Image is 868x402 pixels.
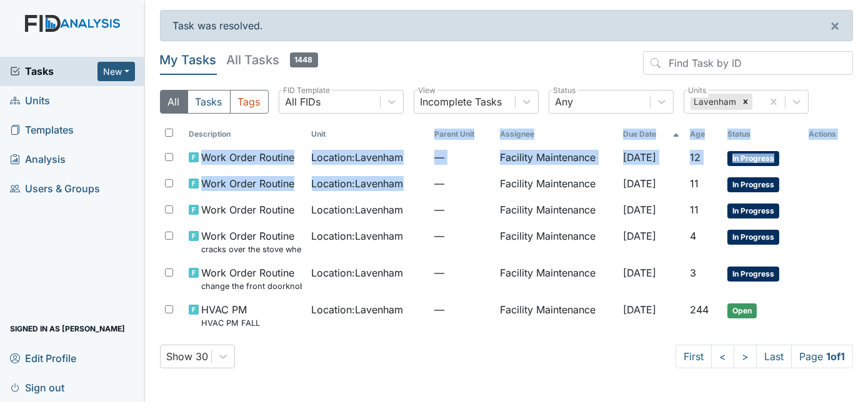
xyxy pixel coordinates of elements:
span: Work Order Routine [201,202,294,217]
span: 3 [690,267,696,279]
span: [DATE] [623,230,656,242]
span: — [434,176,490,191]
td: Facility Maintenance [495,197,618,223]
span: In Progress [727,267,779,282]
a: First [676,345,712,368]
span: Page [791,345,853,368]
span: 1448 [290,52,318,67]
span: In Progress [727,177,779,192]
span: [DATE] [623,203,656,216]
span: — [434,202,490,217]
span: In Progress [727,151,779,166]
th: Toggle SortBy [685,124,722,145]
div: Lavenham [691,94,739,110]
div: Any [556,94,574,109]
td: Facility Maintenance [495,171,618,197]
a: < [711,345,734,368]
span: Users & Groups [10,179,100,199]
span: 4 [690,230,696,242]
th: Toggle SortBy [722,124,804,145]
h5: All Tasks [227,51,318,69]
div: Incomplete Tasks [421,94,502,109]
small: cracks over the stove when it rains. [201,243,302,255]
span: [DATE] [623,151,656,164]
th: Toggle SortBy [618,124,684,145]
th: Actions [804,124,853,145]
strong: 1 of 1 [826,350,845,363]
span: Location : Lavenham [312,202,404,217]
span: — [434,265,490,280]
span: × [830,16,840,34]
span: 12 [690,151,701,164]
nav: task-pagination [676,345,853,368]
th: Toggle SortBy [429,124,495,145]
th: Assignee [495,124,618,145]
span: 244 [690,303,709,316]
span: Work Order Routine [201,176,294,191]
button: Tasks [187,90,231,114]
span: In Progress [727,203,779,218]
span: — [434,228,490,243]
button: All [160,90,188,114]
div: Type filter [160,90,269,114]
th: Toggle SortBy [307,124,430,145]
span: — [434,302,490,317]
span: Location : Lavenham [312,150,404,165]
span: 11 [690,203,699,216]
span: Analysis [10,150,66,169]
span: Location : Lavenham [312,228,404,243]
span: [DATE] [623,303,656,316]
span: [DATE] [623,267,656,279]
input: Toggle All Rows Selected [165,129,173,137]
td: Facility Maintenance [495,223,618,260]
div: All FIDs [286,94,321,109]
td: Facility Maintenance [495,260,618,297]
span: — [434,150,490,165]
h5: My Tasks [160,51,217,69]
button: Tags [230,90,269,114]
span: Location : Lavenham [312,265,404,280]
span: Work Order Routine [201,150,294,165]
div: Task was resolved. [160,10,854,41]
a: Last [756,345,792,368]
span: In Progress [727,230,779,245]
th: Toggle SortBy [184,124,307,145]
span: Open [727,303,757,318]
span: Location : Lavenham [312,176,404,191]
span: Templates [10,120,74,140]
td: Facility Maintenance [495,145,618,171]
input: Find Task by ID [643,51,853,75]
span: Signed in as [PERSON_NAME] [10,319,125,338]
span: 11 [690,177,699,190]
td: Facility Maintenance [495,297,618,334]
a: > [734,345,757,368]
span: Edit Profile [10,348,76,368]
button: × [817,11,852,41]
span: Work Order Routine cracks over the stove when it rains. [201,228,302,255]
button: New [97,62,135,81]
small: HVAC PM FALL [201,317,260,329]
span: HVAC PM HVAC PM FALL [201,302,260,329]
span: Work Order Routine change the front doorknob it doesn't lock at all. [201,265,302,292]
span: Sign out [10,378,64,397]
span: [DATE] [623,177,656,190]
small: change the front doorknob it doesn't lock at all. [201,280,302,292]
span: Units [10,91,50,110]
span: Location : Lavenham [312,302,404,317]
div: Show 30 [167,349,209,364]
a: Tasks [10,64,97,79]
